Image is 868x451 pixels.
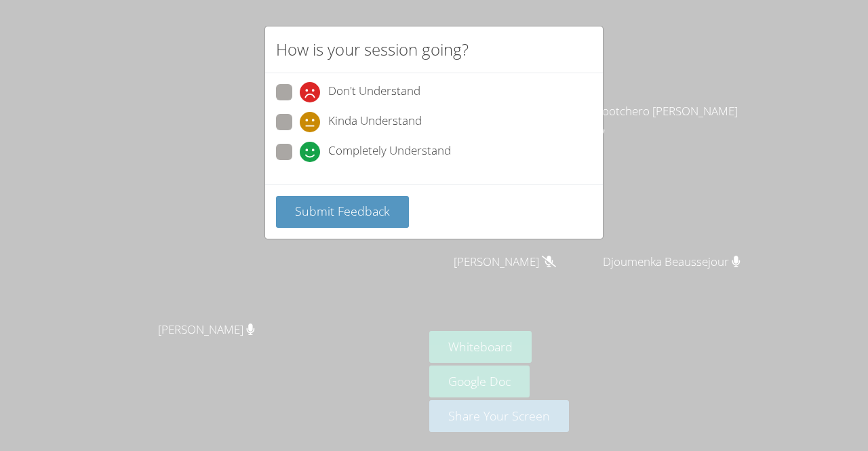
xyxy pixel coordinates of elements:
[295,203,390,219] span: Submit Feedback
[276,37,469,62] h2: How is your session going?
[328,82,420,102] span: Don't Understand
[328,142,451,162] span: Completely Understand
[276,196,409,228] button: Submit Feedback
[328,112,422,132] span: Kinda Understand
